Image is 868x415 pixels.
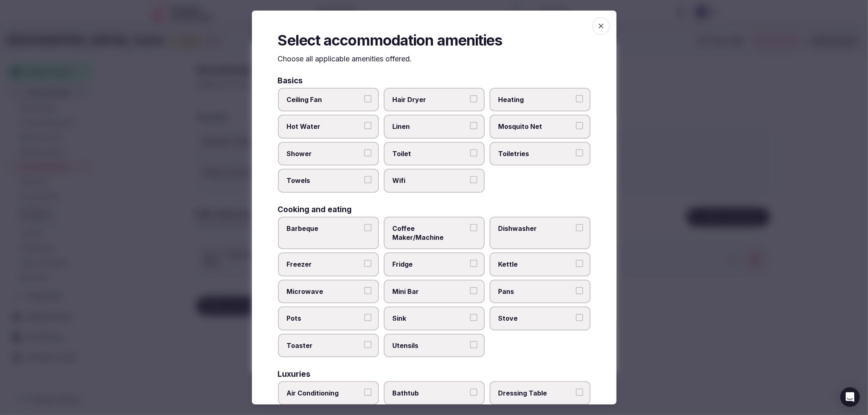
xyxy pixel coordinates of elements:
span: Stove [498,314,573,323]
button: Toiletries [576,149,583,156]
span: Freezer [287,260,362,269]
button: Hair Dryer [470,95,477,102]
span: Pots [287,314,362,323]
button: Ceiling Fan [364,95,372,102]
span: Shower [287,149,362,158]
h3: Cooking and eating [278,206,352,213]
button: Hot Water [364,122,372,130]
span: Toaster [287,341,362,350]
span: Bathtub [393,389,468,398]
button: Mini Bar [470,287,477,294]
span: Barbeque [287,224,362,233]
button: Bathtub [470,389,477,396]
button: Air Conditioning [364,389,372,396]
button: Shower [364,149,372,156]
span: Wifi [393,176,468,185]
span: Dressing Table [498,389,573,398]
button: Kettle [576,260,583,267]
button: Microwave [364,287,372,294]
button: Coffee Maker/Machine [470,224,477,231]
p: Choose all applicable amenities offered. [278,54,590,64]
span: Toilet [393,149,468,158]
span: Utensils [393,341,468,350]
span: Dishwasher [498,224,573,233]
span: Kettle [498,260,573,269]
button: Stove [576,314,583,321]
h3: Luxuries [278,370,311,378]
button: Sink [470,314,477,321]
span: Linen [393,122,468,131]
span: Air Conditioning [287,389,362,398]
button: Fridge [470,260,477,267]
span: Coffee Maker/Machine [393,224,468,242]
button: Barbeque [364,224,372,231]
button: Toaster [364,341,372,348]
span: Toiletries [498,149,573,158]
span: Towels [287,176,362,185]
span: Pans [498,287,573,296]
span: Sink [393,314,468,323]
button: Toilet [470,149,477,156]
span: Microwave [287,287,362,296]
button: Linen [470,122,477,130]
span: Ceiling Fan [287,95,362,104]
button: Heating [576,95,583,102]
span: Hot Water [287,122,362,131]
span: Hair Dryer [393,95,468,104]
button: Pans [576,287,583,294]
button: Wifi [470,176,477,183]
button: Freezer [364,260,372,267]
button: Mosquito Net [576,122,583,130]
button: Pots [364,314,372,321]
h2: Select accommodation amenities [278,30,590,50]
button: Utensils [470,341,477,348]
span: Mosquito Net [498,122,573,131]
span: Fridge [393,260,468,269]
button: Dressing Table [576,389,583,396]
span: Mini Bar [393,287,468,296]
h3: Basics [278,77,303,85]
button: Dishwasher [576,224,583,231]
span: Heating [498,95,573,104]
button: Towels [364,176,372,183]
